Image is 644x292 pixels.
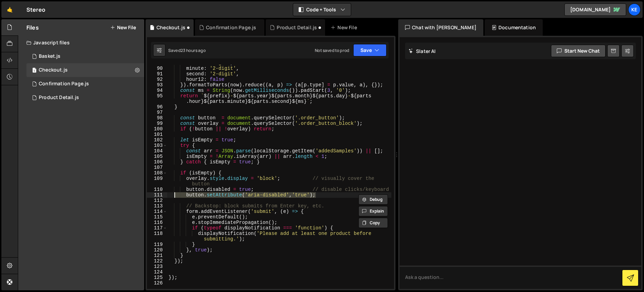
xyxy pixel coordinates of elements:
[147,137,167,143] div: 102
[147,187,167,192] div: 110
[147,121,167,126] div: 99
[147,192,167,198] div: 111
[26,77,144,91] div: 8215/45082.js
[147,231,167,242] div: 118
[147,214,167,220] div: 115
[26,24,39,31] h2: Files
[110,25,136,30] button: New File
[26,50,144,63] div: 8215/44666.js
[398,19,483,36] div: Chat with [PERSON_NAME]
[628,3,641,16] a: Ke
[358,194,388,205] button: Debug
[147,104,167,110] div: 96
[157,24,185,31] div: Checkout.js
[147,247,167,253] div: 120
[147,203,167,209] div: 113
[39,95,79,101] div: Product Detail.js
[147,143,167,148] div: 103
[147,71,167,77] div: 91
[206,24,256,31] div: Confirmation Page.js
[293,3,351,16] button: Code + Tools
[147,115,167,121] div: 98
[147,132,167,137] div: 101
[147,220,167,225] div: 116
[331,24,359,31] div: New File
[147,82,167,88] div: 93
[147,66,167,71] div: 90
[147,275,167,280] div: 125
[147,280,167,286] div: 126
[485,19,543,36] div: Documentation
[551,45,606,57] button: Start new chat
[147,242,167,247] div: 119
[18,36,144,50] div: Javascript files
[147,225,167,231] div: 117
[147,176,167,187] div: 109
[147,148,167,154] div: 104
[147,264,167,269] div: 123
[147,93,167,104] div: 95
[147,258,167,264] div: 122
[39,81,89,87] div: Confirmation Page.js
[39,67,68,73] div: Checkout.js
[315,47,349,53] div: Not saved to prod
[564,3,626,16] a: [DOMAIN_NAME]
[147,170,167,176] div: 108
[147,88,167,93] div: 94
[358,206,388,216] button: Explain
[147,269,167,275] div: 124
[277,24,317,31] div: Product Detail.js
[1,1,18,18] a: 🤙
[147,126,167,132] div: 100
[147,110,167,115] div: 97
[358,218,388,228] button: Copy
[147,198,167,203] div: 112
[409,48,436,54] h2: Slater AI
[168,47,206,53] div: Saved
[32,68,36,74] span: 1
[147,165,167,170] div: 107
[147,159,167,165] div: 106
[147,253,167,258] div: 121
[181,47,206,53] div: 23 hours ago
[147,209,167,214] div: 114
[147,154,167,159] div: 105
[353,44,387,56] button: Save
[26,63,144,77] div: 8215/44731.js
[147,77,167,82] div: 92
[26,91,144,105] div: 8215/44673.js
[26,6,45,14] div: Stereo
[39,53,60,60] div: Basket.js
